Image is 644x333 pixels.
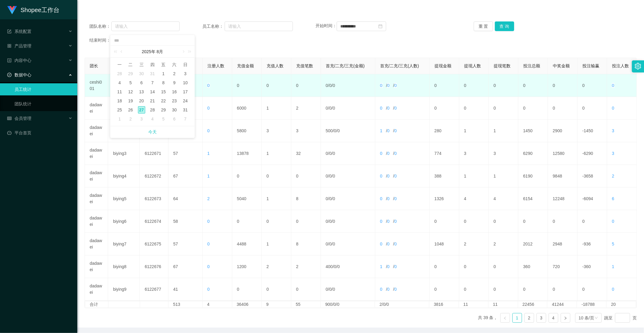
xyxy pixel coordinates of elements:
td: 2025年8月27日 [136,105,147,114]
span: 0 [380,151,383,156]
i: 图标: down [594,316,598,320]
td: 3 [459,142,489,165]
td: 0 [262,74,291,97]
td: 2025年8月22日 [158,96,169,105]
div: 1 [116,115,123,123]
div: 23 [171,97,178,104]
td: 0 [291,74,321,97]
span: 提现人数 [464,63,481,68]
td: 2025年8月20日 [136,96,147,105]
span: 0 [329,174,332,178]
span: 结束时间： [89,38,111,43]
div: 3 [138,115,145,123]
td: 2025年8月6日 [136,78,147,87]
th: 周日 [180,60,191,69]
span: 三 [136,62,147,67]
a: 2025年 [141,46,156,58]
span: 2 [612,174,614,178]
td: 1 [489,120,518,142]
td: / / [321,97,375,120]
i: 图标: appstore-o [7,44,11,48]
td: 6290 [518,142,548,165]
td: 3 [489,142,518,165]
td: biying2 [108,120,140,142]
span: 团长 [90,63,98,68]
td: 1 [262,142,291,165]
td: 2025年8月24日 [180,96,191,105]
td: biying5 [108,187,140,210]
span: 0 [338,128,340,133]
span: 团队名称： [89,23,111,30]
td: 6122673 [140,187,168,210]
td: dadawei [85,97,108,120]
i: 图标: setting [635,63,641,69]
div: 31 [149,70,156,77]
td: 6190 [518,165,548,187]
span: 一 [114,62,125,67]
td: 2025年9月6日 [169,114,180,123]
span: 充值笔数 [296,63,313,68]
img: logo.9652507e.png [7,6,17,14]
i: 图标: left [503,316,507,320]
div: 26 [127,106,134,114]
span: 首充/二充/三充(金额) [326,63,365,68]
td: 2025年9月7日 [180,114,191,123]
a: Shopee工作台 [7,7,59,12]
span: 0 [387,83,389,88]
td: 2025年8月15日 [158,87,169,96]
div: 5 [160,115,167,123]
div: 20 [138,97,145,104]
td: 6154 [518,187,548,210]
div: 22 [160,97,167,104]
td: 2025年9月4日 [147,114,158,123]
div: 1 [160,70,167,77]
td: 0 [291,165,321,187]
a: 上个月 (翻页上键) [119,46,125,58]
td: 2025年7月30日 [136,69,147,78]
td: 0 [578,74,607,97]
td: / / [375,120,430,142]
div: 28 [116,70,123,77]
td: 0 [262,210,291,233]
div: 29 [127,70,134,77]
td: 0 [459,97,489,120]
th: 周三 [136,60,147,69]
i: 图标: check-circle-o [7,73,11,77]
td: 0 [548,97,578,120]
div: 8 [160,79,167,86]
span: 0 [394,83,397,88]
div: 4 [149,115,156,123]
span: 0 [326,83,328,88]
button: 查 询 [495,21,514,31]
span: 数据中心 [7,72,31,77]
td: 4 [489,187,518,210]
span: 五 [158,62,169,67]
span: 0 [329,83,332,88]
td: 9848 [548,165,578,187]
td: 32 [291,142,321,165]
span: 首充/二充/三充(人数) [380,63,419,68]
td: 1450 [518,120,548,142]
div: 2 [171,70,178,77]
span: 6 [612,196,614,201]
td: biying1 [108,97,140,120]
td: 2025年8月29日 [158,105,169,114]
td: 2 [291,97,321,120]
div: 19 [127,97,134,104]
i: 图标: table [7,116,11,120]
td: 4 [459,187,489,210]
td: 2025年8月28日 [147,105,158,114]
td: 1 [489,165,518,187]
td: ceshi001 [85,74,108,97]
a: 下一年 (Control键加右方向键) [184,46,192,58]
span: 0 [207,83,210,88]
div: 17 [182,88,189,95]
td: / / [321,210,375,233]
div: 4 [116,79,123,86]
td: 2025年8月8日 [158,78,169,87]
td: 3 [262,120,291,142]
span: 产品管理 [7,43,31,48]
li: 下一页 [561,313,570,323]
td: dadawei [85,187,108,210]
td: 280 [430,120,459,142]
